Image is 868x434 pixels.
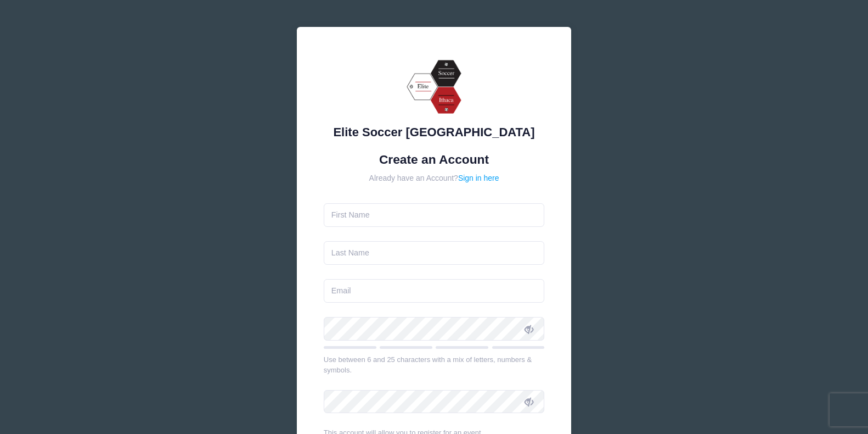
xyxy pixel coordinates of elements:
h1: Create an Account [324,152,545,167]
input: Email [324,279,545,303]
div: Elite Soccer [GEOGRAPHIC_DATA] [324,123,545,141]
img: Elite Soccer Ithaca [401,54,467,120]
div: Use between 6 and 25 characters with a mix of letters, numbers & symbols. [324,354,545,376]
a: Sign in here [458,174,499,182]
input: Last Name [324,241,545,265]
div: Already have an Account? [324,173,545,184]
input: First Name [324,203,545,227]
